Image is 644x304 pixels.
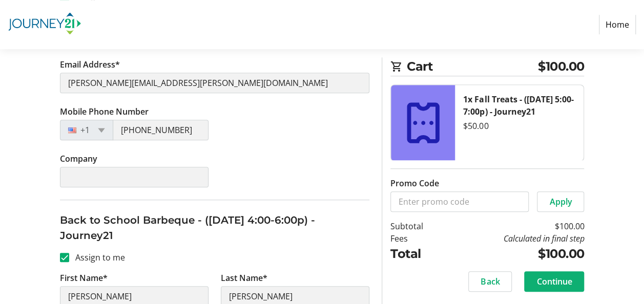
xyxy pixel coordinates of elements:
[8,4,81,45] img: Journey21's Logo
[113,120,209,140] input: (201) 555-0123
[538,57,585,76] span: $100.00
[60,58,120,71] label: Email Address*
[69,251,125,264] label: Assign to me
[390,245,446,263] td: Total
[446,245,584,263] td: $100.00
[60,272,108,284] label: First Name*
[390,232,446,245] td: Fees
[463,94,573,117] strong: 1x Fall Treats - ([DATE] 5:00- 7:00p) - Journey21
[390,177,439,189] label: Promo Code
[407,57,538,76] span: Cart
[463,120,575,132] div: $50.00
[481,275,500,288] span: Back
[221,272,267,284] label: Last Name*
[390,191,529,212] input: Enter promo code
[468,271,512,292] button: Back
[446,232,584,245] td: Calculated in final step
[599,15,636,34] a: Home
[537,191,584,212] button: Apply
[60,153,97,165] label: Company
[390,220,446,232] td: Subtotal
[446,220,584,232] td: $100.00
[524,271,584,292] button: Continue
[549,196,572,208] span: Apply
[60,212,370,243] h3: Back to School Barbeque - ([DATE] 4:00-6:00p) - Journey21
[60,105,149,118] label: Mobile Phone Number
[536,275,572,288] span: Continue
